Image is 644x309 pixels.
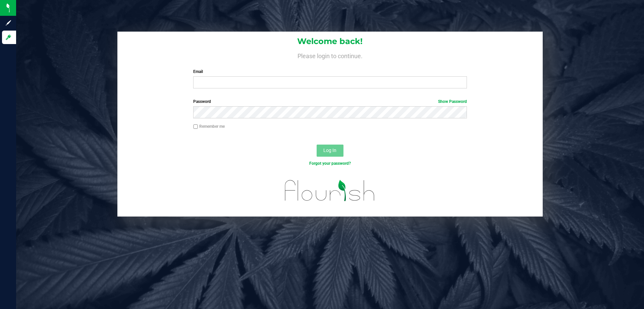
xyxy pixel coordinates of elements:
[323,148,336,153] span: Log In
[193,99,211,104] span: Password
[117,51,543,59] h4: Please login to continue.
[117,37,543,46] h1: Welcome back!
[193,69,467,75] label: Email
[277,173,383,208] img: flourish_logo.svg
[5,20,12,26] inline-svg: Sign up
[438,99,467,104] a: Show Password
[317,145,343,157] button: Log In
[309,161,351,166] a: Forgot your password?
[193,124,198,129] input: Remember me
[193,123,225,129] label: Remember me
[5,34,12,41] inline-svg: Log in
